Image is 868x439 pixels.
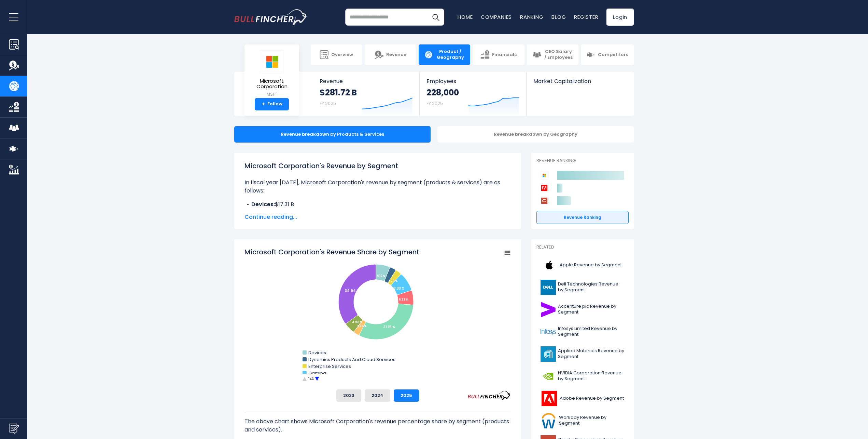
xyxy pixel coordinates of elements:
[541,324,556,340] img: INFY logo
[250,91,294,97] small: MSFT
[558,304,625,315] span: Accenture plc Revenue by Segment
[541,302,556,317] img: ACN logo
[544,49,573,61] span: CEO Salary / Employees
[244,200,511,209] li: $17.31 B
[365,44,416,65] a: Revenue
[383,324,395,330] tspan: 31.15 %
[536,300,629,319] a: Accenture plc Revenue by Segment
[558,370,625,382] span: NVIDIA Corporation Revenue by Segment
[536,278,629,297] a: Dell Technologies Revenue by Segment
[244,417,511,434] p: The above chart shows Microsoft Corporation's revenue percentage share by segment (products and s...
[255,98,289,110] a: +Follow
[492,52,517,58] span: Financials
[394,389,419,402] button: 2025
[558,281,625,293] span: Dell Technologies Revenue by Segment
[536,211,629,224] a: Revenue Ranking
[308,370,326,376] text: Gaming
[308,356,395,363] text: Dynamics Products And Cloud Services
[541,413,557,428] img: WDAY logo
[426,101,443,106] small: FY 2025
[427,9,444,26] button: Search
[426,87,459,98] strong: 228,000
[331,52,353,58] span: Overview
[551,13,566,21] a: Blog
[536,244,629,250] p: Related
[234,9,308,25] a: Go to homepage
[308,376,314,381] text: 1/4
[536,256,629,275] a: Apple Revenue by Segment
[598,52,628,58] span: Competitors
[574,13,598,21] a: Register
[426,78,519,84] span: Employees
[399,298,408,302] tspan: 6.32 %
[250,78,294,90] span: Microsoft Corporation
[541,280,556,295] img: DELL logo
[250,50,294,98] a: Microsoft Corporation MSFT
[541,257,558,273] img: AAPL logo
[320,78,413,84] span: Revenue
[436,49,465,61] span: Product / Geography
[527,44,578,65] a: CEO Salary / Employees
[536,158,629,164] p: Revenue Ranking
[533,78,626,84] span: Market Capitalization
[244,213,511,221] span: Continue reading...
[560,262,622,268] span: Apple Revenue by Segment
[377,274,385,278] tspan: 6.15 %
[393,286,405,291] tspan: 8.33 %
[352,320,362,324] tspan: 4.93 %
[388,279,397,283] tspan: 2.75 %
[581,44,634,65] a: Competitors
[234,126,431,143] div: Revenue breakdown by Products & Services
[244,161,511,171] h1: Microsoft Corporation's Revenue by Segment
[540,196,549,205] img: Oracle Corporation competitors logo
[365,389,390,402] button: 2024
[308,363,351,370] text: Enterprise Services
[386,52,406,58] span: Revenue
[606,9,634,26] a: Login
[320,87,357,98] strong: $281.72 B
[345,288,360,293] tspan: 34.94 %
[244,247,511,384] svg: Microsoft Corporation's Revenue Share by Segment
[541,346,556,362] img: AMAT logo
[541,369,556,384] img: NVDA logo
[520,13,543,21] a: Ranking
[244,247,419,257] tspan: Microsoft Corporation's Revenue Share by Segment
[419,44,470,65] a: Product / Geography
[251,200,275,208] b: Devices:
[558,348,625,360] span: Applied Materials Revenue by Segment
[536,367,629,386] a: NVIDIA Corporation Revenue by Segment
[540,184,549,192] img: Adobe competitors logo
[481,13,512,21] a: Companies
[320,101,336,106] small: FY 2025
[540,171,549,180] img: Microsoft Corporation competitors logo
[536,345,629,363] a: Applied Materials Revenue by Segment
[336,389,361,402] button: 2023
[234,9,308,25] img: bullfincher logo
[527,72,633,96] a: Market Capitalization
[536,389,629,408] a: Adobe Revenue by Segment
[536,322,629,341] a: Infosys Limited Revenue by Segment
[311,44,362,65] a: Overview
[558,326,625,337] span: Infosys Limited Revenue by Segment
[308,349,326,356] text: Devices
[262,101,265,107] strong: +
[458,13,473,21] a: Home
[313,72,420,116] a: Revenue $281.72 B FY 2025
[560,396,624,401] span: Adobe Revenue by Segment
[437,126,634,143] div: Revenue breakdown by Geography
[244,178,511,195] p: In fiscal year [DATE], Microsoft Corporation's revenue by segment (products & services) are as fo...
[541,391,558,406] img: ADBE logo
[473,44,524,65] a: Financials
[357,324,366,328] tspan: 2.63 %
[420,72,526,116] a: Employees 228,000 FY 2025
[536,411,629,430] a: Workday Revenue by Segment
[559,415,625,426] span: Workday Revenue by Segment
